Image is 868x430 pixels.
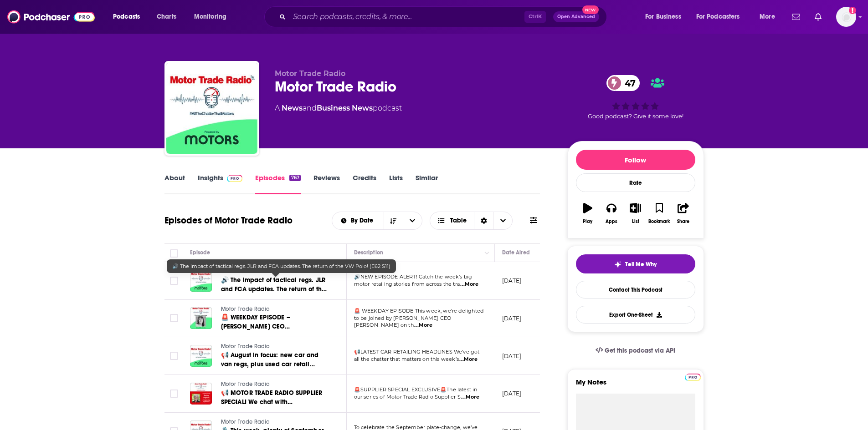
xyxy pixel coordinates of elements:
button: open menu [403,212,422,229]
button: Apps [600,197,623,230]
span: Motor Trade Radio [275,69,345,78]
button: open menu [188,10,238,24]
a: Motor Trade Radio [221,305,330,314]
span: For Business [645,10,681,23]
span: 🚨 WEEKDAY EPISODE – [PERSON_NAME] CEO [PERSON_NAME] on the transformation of the industry’s hard-... [221,314,315,358]
span: Motor Trade Radio [221,343,270,349]
button: open menu [753,10,786,24]
button: open menu [332,218,384,224]
div: Bookmark [648,219,670,224]
h2: Choose List sort [332,212,422,230]
span: Tell Me Why [625,261,657,268]
a: 📢 MOTOR TRADE RADIO SUPPLIER SPECIAL! We chat with [PERSON_NAME] about her work with dealer group... [221,389,330,407]
span: For Podcasters [696,10,740,23]
a: Charts [151,10,182,24]
img: tell me why sparkle [614,261,621,268]
span: Table [450,218,467,224]
a: InsightsPodchaser Pro [198,173,243,194]
div: Episode [190,247,211,258]
a: Motor Trade Radio [221,343,330,351]
a: Get this podcast via API [588,339,683,362]
span: motor retailing stories from across the tra [354,281,460,287]
span: ...More [461,394,479,401]
span: Toggle select row [170,352,178,360]
a: About [164,173,185,194]
span: 🔊 The impact of tactical regs. JLR and FCA updates. The return of the VW Polo! (E62 S11) [221,276,327,302]
a: Show notifications dropdown [788,9,804,25]
div: Sort Direction [474,212,493,229]
a: Lists [389,173,403,194]
span: Toggle select row [170,314,178,322]
button: Sort Direction [384,212,403,229]
div: Search podcasts, credits, & more... [273,6,616,27]
a: News [282,104,303,112]
button: Show profile menu [836,7,856,27]
span: our series of Motor Trade Radio Supplier S [354,394,461,400]
button: Export One-Sheet [576,306,695,324]
span: 🚨SUPPLIER SPECIAL EXCLUSIVE🚨The latest in [354,386,478,393]
button: open menu [107,10,152,24]
span: all the chatter that matters on this week’s [354,356,459,362]
a: Credits [353,173,376,194]
label: My Notes [576,378,695,394]
a: Contact This Podcast [576,281,695,298]
a: Reviews [313,173,340,194]
div: List [632,219,639,224]
span: 📢 August in focus: new car and van regs, plus used car retail trends (E60 S11) [221,351,319,377]
span: Open Advanced [557,15,595,19]
a: 47 [606,75,640,91]
div: Play [583,219,592,224]
span: Motor Trade Radio [221,268,270,274]
span: ...More [414,322,432,329]
span: ...More [459,356,478,363]
a: 🚨 WEEKDAY EPISODE – [PERSON_NAME] CEO [PERSON_NAME] on the transformation of the industry’s hard-... [221,313,330,331]
button: Play [576,197,600,230]
span: Motor Trade Radio [221,381,270,387]
a: Pro website [685,372,701,381]
div: Share [677,219,689,224]
span: 47 [616,75,640,91]
button: tell me why sparkleTell Me Why [576,254,695,273]
div: Date Aired [502,247,530,258]
h1: Episodes of Motor Trade Radio [164,215,293,226]
img: Podchaser - Follow, Share and Rate Podcasts [7,8,95,25]
span: Toggle select row [170,390,178,398]
button: open menu [639,10,693,24]
button: List [623,197,647,230]
span: and [303,104,317,112]
a: 📢 August in focus: new car and van regs, plus used car retail trends (E60 S11) [221,351,330,369]
a: Business News [317,104,373,112]
img: Podchaser Pro [227,175,243,182]
h2: Choose View [430,212,513,230]
span: 🔊 The impact of tactical regs. JLR and FCA updates. The return of the VW Polo! (E62 S11) [172,263,390,269]
p: [DATE] [502,314,522,322]
a: Motor Trade Radio [221,380,330,389]
div: 47Good podcast? Give it some love! [567,69,704,126]
span: Monitoring [194,10,226,23]
span: Motor Trade Radio [221,306,270,312]
span: Podcasts [113,10,140,23]
span: ...More [460,281,478,288]
span: Get this podcast via API [605,347,675,354]
span: Ctrl K [524,11,546,23]
a: 🔊 The impact of tactical regs. JLR and FCA updates. The return of the VW Polo! (E62 S11) [221,276,330,294]
span: 🔊NEW EPISODE ALERT! Catch the week’s big [354,273,473,280]
span: More [760,10,775,23]
span: to be joined by [PERSON_NAME] CEO [PERSON_NAME] on th [354,315,452,329]
span: Charts [157,10,176,23]
input: Search podcasts, credits, & more... [289,10,524,24]
a: Motor Trade Radio [221,418,330,426]
span: By Date [351,218,376,224]
img: Motor Trade Radio [166,63,257,154]
button: Bookmark [647,197,671,230]
button: Open AdvancedNew [553,11,599,22]
img: Podchaser Pro [685,374,701,381]
p: [DATE] [502,352,522,360]
span: New [582,5,599,14]
a: Episodes767 [255,173,300,194]
div: Apps [606,219,617,224]
button: Share [671,197,695,230]
span: 📢LATEST CAR RETAILING HEADLINES We’ve got [354,349,480,355]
